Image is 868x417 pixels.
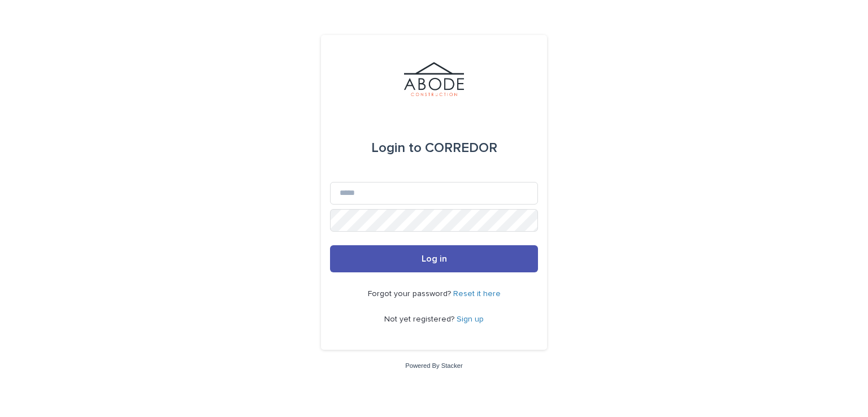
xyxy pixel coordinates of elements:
[453,290,501,298] a: Reset it here
[330,245,538,272] button: Log in
[404,62,463,96] img: eDpx2M6PSe63y5JbYHKu
[405,362,462,369] a: Powered By Stacker
[371,132,497,164] div: CORREDOR
[371,141,422,155] span: Login to
[422,254,447,263] span: Log in
[457,315,484,323] a: Sign up
[384,315,457,323] span: Not yet registered?
[368,290,453,298] span: Forgot your password?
